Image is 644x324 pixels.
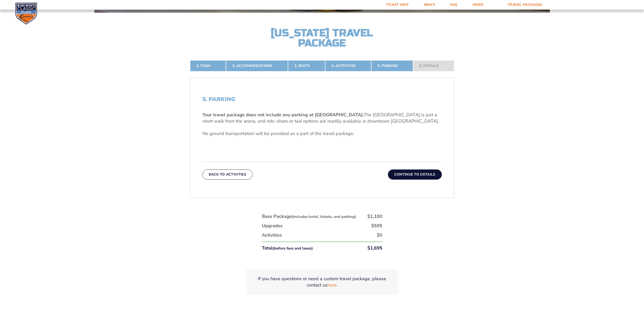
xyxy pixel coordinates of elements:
[325,60,371,71] a: 4. Activities
[273,246,313,251] small: (before fees and taxes)
[262,245,313,251] div: Total
[202,130,442,137] p: No ground transportation will be provided as a part of the travel package.
[327,282,337,288] a: here
[262,213,356,220] div: Base Package
[288,60,325,71] a: 3. Seats
[388,169,442,180] button: Continue To Details
[292,214,356,219] small: (includes hotel, tickets, and parking)
[367,213,382,220] div: $1,100
[190,60,226,71] a: 1. Team
[202,96,442,103] h2: 5. Parking
[202,112,364,118] b: Your travel package does not include any parking at [GEOGRAPHIC_DATA].
[226,60,288,71] a: 2. Accommodations
[202,112,442,124] p: The [GEOGRAPHIC_DATA] is just a short walk from the arena, and ride-share or taxi options are rea...
[262,223,283,229] div: Upgrades
[252,276,392,288] p: If you have questions or need a custom travel package, please contact us .
[15,3,37,25] img: CBS Sports Classic
[262,232,282,238] div: Activities
[202,169,253,180] button: Back To Activities
[266,28,378,48] h2: [US_STATE] Travel Package
[367,245,382,251] div: $1,695
[371,223,382,229] div: $595
[377,232,382,238] div: $0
